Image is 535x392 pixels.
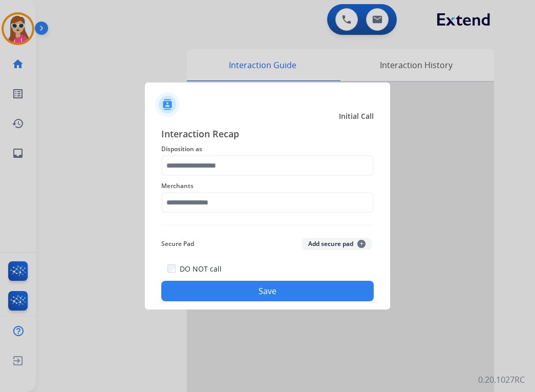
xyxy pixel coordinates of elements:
[478,374,525,386] p: 0.20.1027RC
[161,127,374,143] span: Interaction Recap
[161,143,374,155] span: Disposition as
[339,111,374,121] span: Initial Call
[180,264,222,274] label: DO NOT call
[161,281,374,301] button: Save
[161,180,374,192] span: Merchants
[161,238,194,250] span: Secure Pad
[302,238,372,250] button: Add secure pad+
[155,92,180,117] img: contactIcon
[357,240,366,248] span: +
